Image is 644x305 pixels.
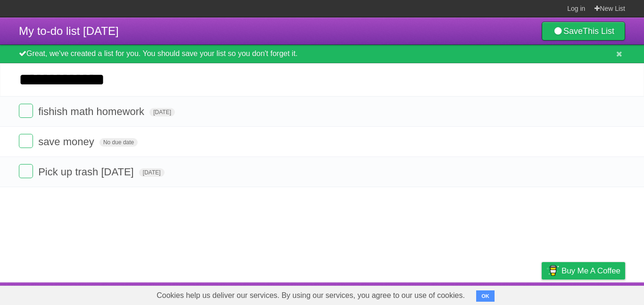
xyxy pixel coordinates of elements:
[149,108,175,116] span: [DATE]
[19,164,33,178] label: Done
[497,285,518,303] a: Terms
[19,104,33,118] label: Done
[38,106,147,117] span: fishish math homework
[542,262,625,280] a: Buy me a coffee
[99,138,138,147] span: No due date
[38,136,97,148] span: save money
[447,285,486,303] a: Developers
[542,22,625,41] a: SaveThis List
[476,290,495,302] button: OK
[139,168,165,177] span: [DATE]
[546,263,559,279] img: Buy me a coffee
[147,286,474,305] span: Cookies help us deliver our services. By using our services, you agree to our use of cookies.
[561,263,620,279] span: Buy me a coffee
[583,26,614,36] b: This List
[19,25,119,37] span: My to-do list [DATE]
[19,134,33,148] label: Done
[38,166,136,178] span: Pick up trash [DATE]
[566,285,625,303] a: Suggest a feature
[416,285,436,303] a: About
[529,285,554,303] a: Privacy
